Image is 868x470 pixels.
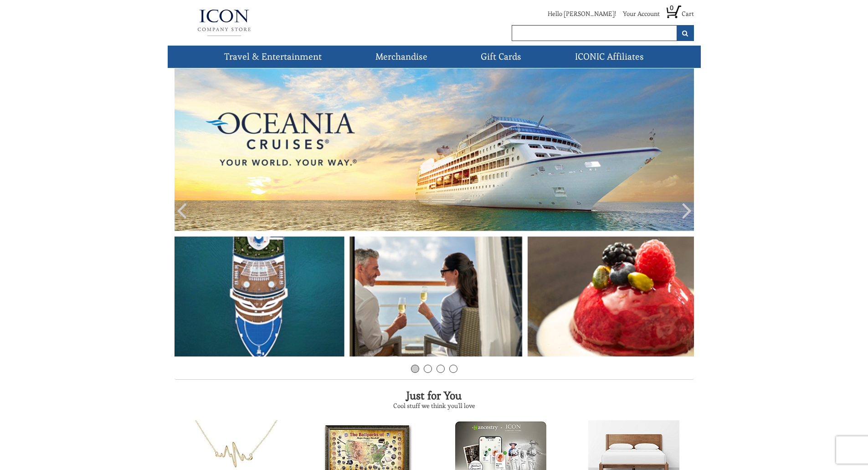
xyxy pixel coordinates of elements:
a: 4 [449,365,457,373]
a: 2 [424,365,432,373]
a: Gift Cards [477,46,525,68]
a: 1 [411,365,419,373]
a: Your Account [623,10,660,18]
a: 3 [437,365,445,373]
a: Merchandise [372,46,431,68]
a: Travel & Entertainment [221,46,325,68]
h2: Just for You [175,389,694,403]
a: 0 Cart [667,10,694,18]
a: ICONIC Affiliates [571,46,647,68]
h3: Cool stuff we think you'll love [175,403,694,409]
li: Hello [PERSON_NAME]! [541,9,616,23]
img: Oceania [175,68,694,356]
